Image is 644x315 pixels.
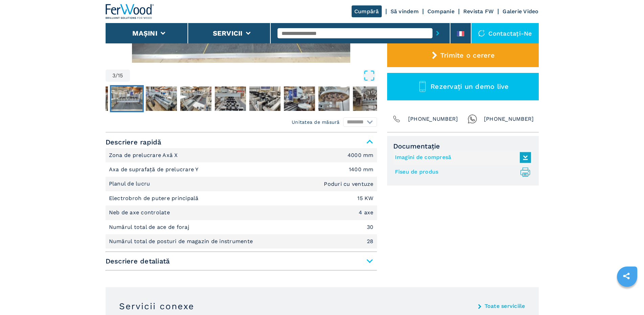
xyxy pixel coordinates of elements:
[213,29,243,37] button: Servicii
[109,209,170,216] p: Neb de axe controlate
[440,51,495,59] span: Trimite o cerere
[109,180,150,188] p: Planul de lucru
[348,153,374,158] em: 4000 mm
[392,114,401,124] img: Telefon
[468,114,477,124] img: Whatsapp (în engleză)
[109,166,199,173] p: Axa de suprafață de prelucrare Y
[110,85,143,112] button: Du-te la Slide 3
[432,25,443,41] button: Trimite-buton
[249,86,280,111] img: 6cf4b3ba485e4c9de3d9457468ab2166
[408,114,458,124] span: [PHONE_NUMBER]
[75,85,109,112] button: Du-te la Slide 2
[478,30,485,37] img: Contactați-ne
[106,136,377,148] span: Descriere rapidă
[318,86,349,111] img: 3d21fd9c36605def22ddd0c0fda0ecfc
[324,181,373,187] em: Poduri cu ventuze
[352,5,382,17] a: Cumpără
[106,4,154,19] img: Ferestrul
[111,86,142,111] img: 2bd0db13a379df4cbf8b7947553739aa
[115,73,118,78] span: /
[109,238,253,245] p: Numărul total de posturi de magazin de instrumente
[248,85,282,112] button: Du-te la Slide 7
[292,119,340,125] em: Unitatea de măsură
[503,8,538,15] a: Galerie Video
[119,301,194,312] h3: Servicii conexe
[391,8,419,15] a: Să vindem
[106,148,377,249] div: Descriere rapidă
[615,284,639,310] iframe: Chat
[387,43,539,67] button: Trimite o cerere
[76,86,108,111] img: 139ee67c7f80e4a1b8bf416f6872c7f0
[387,73,539,100] button: Rezervați un demo live
[484,114,534,124] span: [PHONE_NUMBER]
[106,255,377,267] span: Descriere detaliată
[427,8,454,15] a: Companie
[109,223,189,231] p: Numărul total de ace de foraj
[485,303,525,309] a: Toate serviciile
[132,70,375,82] button: Deschideți Fullscreen-ul
[112,73,115,78] span: 3
[357,196,373,201] em: 15 KW
[146,86,177,111] img: 51e3d9ecb9e4ac98111470fdbbf7fe5e
[618,268,635,284] a: Împărtășiți acest
[284,86,315,111] img: 97e251f10958f2a913a29f1983e7e38e
[430,82,509,91] span: Rezervați un demo live
[367,224,374,230] em: 30
[215,86,246,111] img: 1dd85124f3c32333fd530297ac19a0cc
[282,85,316,112] button: Du-te la Slide 8
[144,85,178,112] button: Du-te la Slide 4
[132,29,157,37] button: Mașini
[109,152,178,159] p: Zona de prelucrare Axă X
[395,152,528,163] a: Imagini de compresă
[359,210,373,215] em: 4 axe
[179,85,213,112] button: Du-te la Slide 5
[317,85,351,112] button: Du-te la Slide 9
[213,85,247,112] button: Du-te la Slide 6
[353,86,384,111] img: d23e571cd2592b8faab6cb9e6c7b6590
[180,86,211,111] img: 76d6e2365aefbd5b69dfa7f6fec1d4c6
[349,167,374,172] em: 1400 mm
[367,239,374,244] em: 28
[351,85,385,112] button: Du-te la Slide 10
[395,166,528,178] a: Fiseu de produs
[118,73,123,78] span: 15
[75,85,347,112] nav: Despăgubire Navigație
[463,8,494,15] a: Revista FW
[109,195,199,202] p: Electrobroh de putere principală
[393,142,533,150] span: Documentație
[471,23,538,43] div: Contactați-ne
